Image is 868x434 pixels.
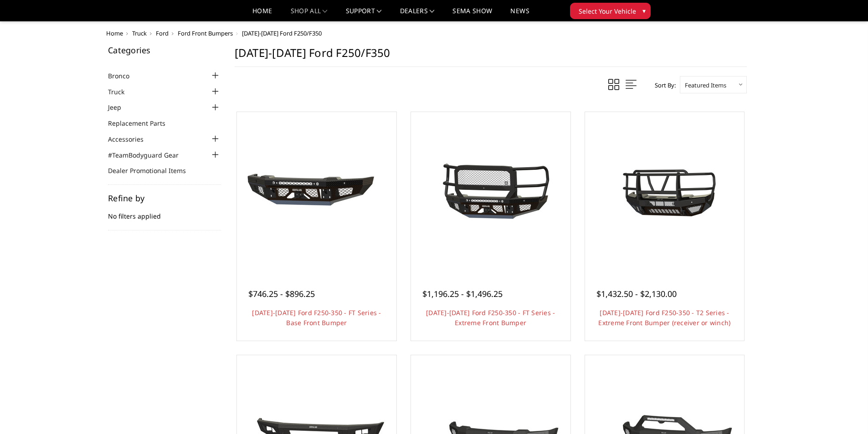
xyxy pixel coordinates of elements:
[108,194,221,202] h5: Refine by
[108,134,155,144] a: Accessories
[570,3,651,19] button: Select Your Vehicle
[239,114,394,269] a: 2023-2025 Ford F250-350 - FT Series - Base Front Bumper
[650,78,676,92] label: Sort By:
[291,8,328,21] a: shop all
[108,102,133,112] a: Jeep
[108,150,190,160] a: #TeamBodyguard Gear
[106,29,123,37] a: Home
[413,114,568,269] a: 2023-2025 Ford F250-350 - FT Series - Extreme Front Bumper 2023-2025 Ford F250-350 - FT Series - ...
[108,71,141,81] a: Bronco
[598,308,730,327] a: [DATE]-[DATE] Ford F250-350 - T2 Series - Extreme Front Bumper (receiver or winch)
[132,29,147,37] a: Truck
[108,87,136,97] a: Truck
[108,118,177,128] a: Replacement Parts
[426,308,555,327] a: [DATE]-[DATE] Ford F250-350 - FT Series - Extreme Front Bumper
[108,194,221,230] div: No filters applied
[108,46,221,54] h5: Categories
[252,308,381,327] a: [DATE]-[DATE] Ford F250-350 - FT Series - Base Front Bumper
[346,8,382,21] a: Support
[235,46,747,67] h1: [DATE]-[DATE] Ford F250/F350
[156,29,169,37] a: Ford
[591,151,737,232] img: 2023-2025 Ford F250-350 - T2 Series - Extreme Front Bumper (receiver or winch)
[452,8,492,21] a: SEMA Show
[587,114,742,269] a: 2023-2025 Ford F250-350 - T2 Series - Extreme Front Bumper (receiver or winch) 2023-2025 Ford F25...
[248,288,315,299] span: $746.25 - $896.25
[178,29,233,37] a: Ford Front Bumpers
[642,6,646,15] span: ▾
[244,158,390,226] img: 2023-2025 Ford F250-350 - FT Series - Base Front Bumper
[510,8,529,21] a: News
[108,166,197,175] a: Dealer Promotional Items
[422,288,503,299] span: $1,196.25 - $1,496.25
[400,8,435,21] a: Dealers
[579,6,636,16] span: Select Your Vehicle
[242,29,322,37] span: [DATE]-[DATE] Ford F250/F350
[822,390,868,434] iframe: Chat Widget
[596,288,677,299] span: $1,432.50 - $2,130.00
[252,8,272,21] a: Home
